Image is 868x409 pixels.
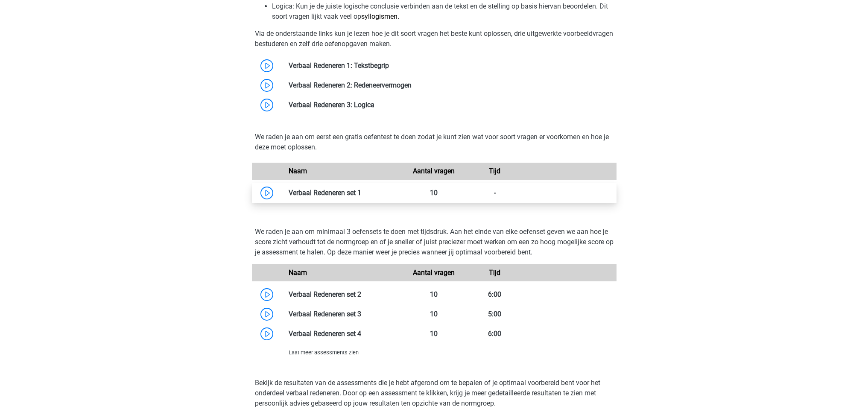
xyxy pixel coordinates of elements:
div: Verbaal Redeneren set 4 [282,329,404,339]
span: Laat meer assessments zien [289,349,359,356]
div: Verbaal Redeneren 2: Redeneervermogen [282,80,617,91]
li: Logica: Kun je de juiste logische conclusie verbinden aan de tekst en de stelling op basis hierva... [272,1,614,22]
p: Via de onderstaande links kun je lezen hoe je dit soort vragen het beste kunt oplossen, drie uitg... [255,29,614,49]
div: Aantal vragen [403,166,464,176]
div: Verbaal Redeneren set 3 [282,309,404,319]
div: Verbaal Redeneren 3: Logica [282,100,617,110]
div: Aantal vragen [403,268,464,278]
div: Verbaal Redeneren set 2 [282,289,404,300]
div: Naam [282,268,404,278]
div: Tijd [465,166,525,176]
p: We raden je aan om minimaal 3 oefensets te doen met tijdsdruk. Aan het einde van elke oefenset ge... [255,227,614,257]
a: syllogismen. [361,12,399,20]
div: Verbaal Redeneren set 1 [282,188,404,198]
div: Verbaal Redeneren 1: Tekstbegrip [282,61,617,71]
p: Bekijk de resultaten van de assessments die je hebt afgerond om te bepalen of je optimaal voorber... [255,378,614,409]
div: Tijd [465,268,525,278]
p: We raden je aan om eerst een gratis oefentest te doen zodat je kunt zien wat voor soort vragen er... [255,132,614,152]
div: Naam [282,166,404,176]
